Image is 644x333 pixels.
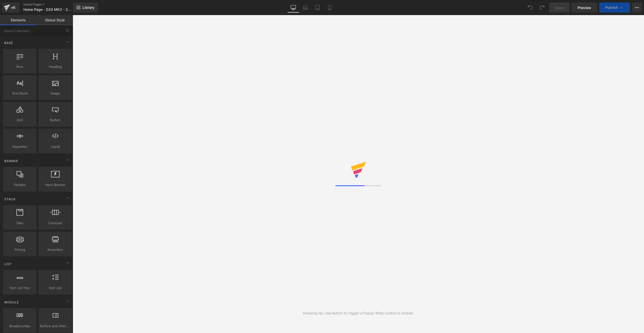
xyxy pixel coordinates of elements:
[4,300,19,305] span: Module
[40,182,70,187] span: Hero Banner
[4,197,16,202] span: Stack
[537,3,547,13] button: Redo
[4,159,19,163] span: Banner
[40,64,70,69] span: Heading
[324,3,336,13] a: Mobile
[4,262,12,266] span: List
[5,117,35,123] span: Icon
[525,3,535,13] button: Undo
[2,3,19,13] a: v6
[578,5,591,10] span: Preview
[40,323,70,329] span: Before and After Images
[23,3,81,7] a: Home Pages
[73,3,98,13] a: New Library
[632,3,642,13] button: More
[5,91,35,96] span: Text Block
[10,4,16,11] div: v6
[40,220,70,226] span: Carousel
[299,3,311,13] a: Laptop
[303,310,414,316] div: Amazing tip: Use Button to trigger a Popup When button is clicked.
[5,220,35,226] span: Tabs
[5,247,35,252] span: Pricing
[40,144,70,149] span: Liquid
[287,3,299,13] a: Desktop
[5,64,35,69] span: Row
[5,182,35,187] span: Parallax
[40,285,70,291] span: Icon List
[83,5,94,10] span: Library
[599,3,630,13] button: Publish
[5,323,35,329] span: Breadcrumbs
[605,6,618,10] span: Publish
[23,8,72,12] span: Home Page - D20 MK2 - 2025
[4,40,14,45] span: Base
[40,247,70,252] span: Accordion
[5,285,35,291] span: Icon List Hoz
[572,3,597,13] a: Preview
[5,144,35,149] span: Separator
[555,5,563,10] span: Save
[40,117,70,123] span: Button
[36,15,73,25] a: Global Style
[40,91,70,96] span: Image
[311,3,324,13] a: Tablet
